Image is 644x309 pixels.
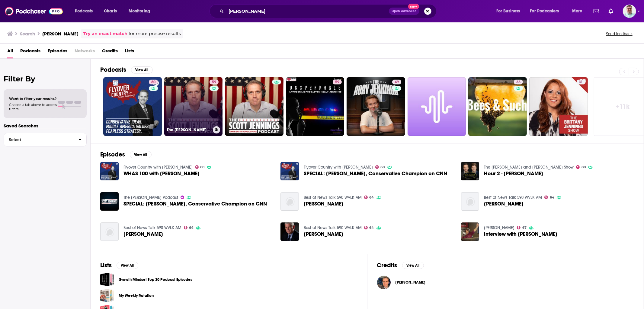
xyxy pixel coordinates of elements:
input: Search podcasts, credits, & more... [226,6,389,16]
a: Flyover Country with Scott Jennings [123,165,193,170]
a: My Weekly Rotation [100,289,114,302]
h2: Podcasts [100,66,126,74]
span: Logged in as marcus414 [623,5,636,18]
a: Credits [102,46,118,58]
button: View All [117,262,138,269]
h3: [PERSON_NAME] [42,31,78,37]
span: [PERSON_NAME] [484,201,524,206]
a: CreditsView All [377,261,424,269]
div: Search podcasts, credits, & more... [215,4,442,18]
span: Growth Mindset Top 30 Podcast Episodes [100,273,114,286]
a: Episodes [48,46,67,58]
a: 59 [210,80,219,84]
a: EpisodesView All [100,151,152,158]
img: Scott Jennings [280,192,299,211]
img: Scott Jennings [461,192,479,211]
a: PodcastsView All [100,66,153,74]
a: 60 [195,165,205,169]
a: Charts [100,6,120,16]
a: My Weekly Rotation [119,292,154,299]
span: 60 [200,166,204,169]
span: SPECIAL: [PERSON_NAME], Conservative Champion on CNN [123,201,267,206]
span: 60 [381,166,385,169]
span: Podcasts [75,7,93,15]
a: WHAS 100 with Scott Jennings [123,171,200,176]
img: Hour 2 - Scott Jennings [461,162,479,180]
a: Show notifications dropdown [591,6,601,16]
button: open menu [526,6,568,16]
span: [PERSON_NAME] [396,280,426,285]
span: 38 [516,79,521,85]
h2: Lists [100,261,112,269]
button: Select [4,133,87,146]
img: Scott Jennings [100,222,119,241]
a: WHAS 100 with Scott Jennings [100,162,119,180]
span: 64 [370,196,374,199]
a: Podcasts [20,46,40,58]
span: 64 [550,196,554,199]
a: Hour 2 - Scott Jennings [484,171,543,176]
a: Simon Conway [484,225,514,230]
span: SPECIAL: [PERSON_NAME], Conservative Champion on CNN [304,171,447,176]
button: Scott JenningsScott Jennings [377,273,634,292]
h3: Search [20,31,35,37]
span: [PERSON_NAME] [304,201,343,206]
span: 80 [582,166,586,169]
button: Send feedback [604,31,634,36]
button: Open AdvancedNew [389,8,419,15]
a: 64 [364,196,374,199]
img: SPECIAL: Scott Jennings, Conservative Champion on CNN [280,162,299,180]
a: Best of News Talk 590 WVLK AM [484,195,542,200]
button: Show profile menu [623,5,636,18]
a: ListsView All [100,261,138,269]
a: 31 [577,80,585,84]
p: Saved Searches [4,123,87,129]
span: Interview with [PERSON_NAME] [484,232,557,237]
a: 49 [392,80,401,84]
span: Open Advanced [392,10,417,13]
span: 67 [522,226,527,229]
a: Interview with Scott Jennings [484,232,557,237]
span: Hour 2 - [PERSON_NAME] [484,171,543,176]
a: SPECIAL: Scott Jennings, Conservative Champion on CNN [100,192,119,211]
button: View All [130,151,152,158]
button: open menu [568,6,590,16]
a: The Clay Travis and Buck Sexton Show [484,165,574,170]
span: Monitoring [129,7,150,15]
h2: Episodes [100,151,125,158]
a: 80 [576,165,586,169]
span: More [572,7,582,15]
img: Scott Jennings [377,276,391,289]
a: Scott Jennings [123,232,163,237]
button: View All [402,262,424,269]
a: SPECIAL: Scott Jennings, Conservative Champion on CNN [123,201,267,206]
span: 60 [151,79,155,85]
a: Scott Jennings [304,201,343,206]
a: 59 [286,77,344,136]
h2: Filter By [4,74,87,83]
a: 38 [514,80,523,84]
a: Best of News Talk 590 WVLK AM [123,225,181,230]
a: Scott Jennings [396,280,426,285]
span: Charts [104,7,117,15]
span: Select [4,138,74,142]
img: Scott Jennings [280,222,299,241]
img: Interview with Scott Jennings [461,222,479,241]
h2: Credits [377,261,397,269]
h3: The [PERSON_NAME] Podcast [167,127,210,133]
span: For Business [496,7,520,15]
a: 49 [347,77,405,136]
a: 64 [184,226,194,229]
span: WHAS 100 with [PERSON_NAME] [123,171,200,176]
a: Podchaser - Follow, Share and Rate Podcasts [5,5,63,17]
button: open menu [124,6,158,16]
